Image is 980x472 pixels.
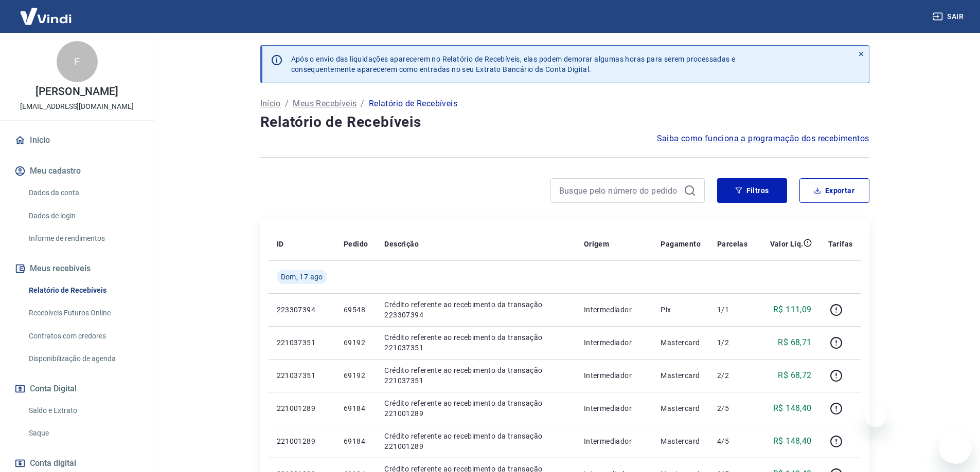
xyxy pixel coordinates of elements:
[277,337,327,348] p: 221037351
[25,182,141,203] a: Dados da conta
[277,370,327,381] p: 221037351
[661,370,701,381] p: Mastercard
[384,365,567,386] p: Crédito referente ao recebimento da transação 221037351
[661,403,701,413] p: Mastercard
[584,239,609,249] p: Origem
[12,160,141,182] button: Meu cadastro
[281,272,323,282] span: Dom, 17 ago
[25,280,141,301] a: Relatório de Recebíveis
[773,304,812,316] p: R$ 111,09
[25,326,141,347] a: Contratos com credores
[12,377,141,400] button: Conta Digital
[285,98,289,110] p: /
[828,239,853,249] p: Tarifas
[25,400,141,421] a: Saldo e Extrato
[661,239,701,249] p: Pagamento
[778,369,811,382] p: R$ 68,72
[778,336,811,349] p: R$ 68,71
[770,239,804,249] p: Valor Líq.
[12,1,79,32] img: Vindi
[344,239,368,249] p: Pedido
[30,456,76,470] span: Conta digital
[35,86,118,97] p: [PERSON_NAME]
[57,41,98,82] div: F
[25,348,141,369] a: Disponibilização de agenda
[584,337,645,348] p: Intermediador
[584,436,645,446] p: Intermediador
[384,431,567,451] p: Crédito referente ao recebimento da transação 221001289
[657,133,869,145] a: Saiba como funciona a programação dos recebimentos
[291,54,736,74] p: Após o envio das liquidações aparecerem no Relatório de Recebíveis, elas podem demorar algumas ho...
[20,101,134,112] p: [EMAIL_ADDRESS][DOMAIN_NAME]
[25,423,141,444] a: Saque
[25,303,141,324] a: Recebíveis Futuros Online
[717,305,747,315] p: 1/1
[661,337,701,348] p: Mastercard
[344,305,368,315] p: 69548
[277,239,284,249] p: ID
[344,436,368,446] p: 69184
[661,436,701,446] p: Mastercard
[25,205,141,226] a: Dados de login
[584,370,645,381] p: Intermediador
[559,183,680,198] input: Busque pelo número do pedido
[939,431,972,464] iframe: Botão para abrir a janela de mensagens
[260,98,281,110] a: Início
[717,403,747,413] p: 2/5
[717,370,747,381] p: 2/2
[799,178,869,203] button: Exportar
[773,402,812,414] p: R$ 148,40
[344,403,368,413] p: 69184
[361,98,364,110] p: /
[717,337,747,348] p: 1/2
[277,305,327,315] p: 223307394
[717,178,787,203] button: Filtros
[12,257,141,280] button: Meus recebíveis
[584,403,645,413] p: Intermediador
[384,239,419,249] p: Descrição
[384,398,567,419] p: Crédito referente ao recebimento da transação 221001289
[865,406,886,427] iframe: Fechar mensagem
[384,332,567,353] p: Crédito referente ao recebimento da transação 221037351
[12,129,141,152] a: Início
[344,370,368,381] p: 69192
[277,403,327,413] p: 221001289
[369,98,457,110] p: Relatório de Recebíveis
[931,7,968,26] button: Sair
[25,228,141,249] a: Informe de rendimentos
[260,112,869,133] h4: Relatório de Recebíveis
[773,435,812,447] p: R$ 148,40
[293,98,357,110] a: Meus Recebíveis
[717,436,747,446] p: 4/5
[277,436,327,446] p: 221001289
[344,337,368,348] p: 69192
[717,239,747,249] p: Parcelas
[384,299,567,320] p: Crédito referente ao recebimento da transação 223307394
[584,305,645,315] p: Intermediador
[661,305,701,315] p: Pix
